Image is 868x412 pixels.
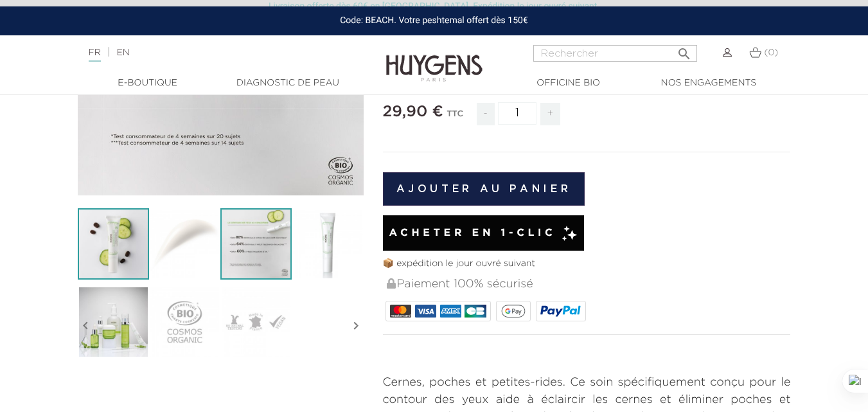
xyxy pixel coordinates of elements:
[677,42,692,58] i: 
[540,103,561,125] span: +
[383,172,585,206] button: Ajouter au panier
[78,294,93,358] i: 
[348,294,364,358] i: 
[504,76,633,90] a: Officine Bio
[390,305,411,318] img: MASTERCARD
[477,103,495,125] span: -
[465,305,486,318] img: CB_NATIONALE
[224,76,352,90] a: Diagnostic de peau
[644,76,773,90] a: Nos engagements
[386,34,483,84] img: Huygens
[387,278,396,289] img: Paiement 100% sécurisé
[447,100,463,135] div: TTC
[533,45,697,62] input: Rechercher
[89,48,101,62] a: FR
[673,41,696,58] button: 
[84,76,212,90] a: E-Boutique
[383,104,443,120] span: 29,90 €
[501,305,526,318] img: google_pay
[440,305,461,318] img: AMEX
[116,48,129,57] a: EN
[78,208,149,280] img: Le Contour Des Yeux Concombre
[764,48,778,57] span: (0)
[383,257,791,271] p: 📦 expédition le jour ouvré suivant
[498,102,536,125] input: Quantité
[82,45,352,60] div: |
[415,305,436,318] img: VISA
[385,271,791,298] div: Paiement 100% sécurisé
[292,208,363,280] img: Le Contour Des Yeux Concombre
